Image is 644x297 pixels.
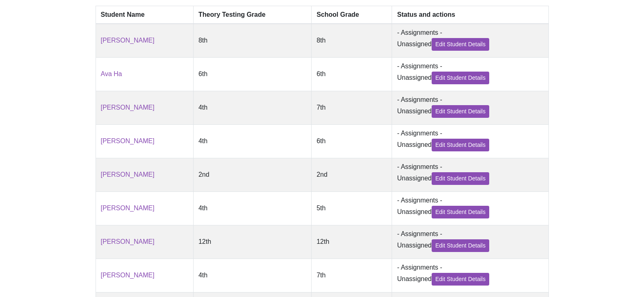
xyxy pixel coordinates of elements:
a: Ava Ha [101,70,122,77]
td: - Assignments - Unassigned [392,57,548,91]
a: Edit Student Details [432,139,489,151]
a: [PERSON_NAME] [101,205,155,211]
td: 8th [312,24,392,58]
td: 8th [193,24,311,58]
td: 12th [193,225,311,259]
td: 6th [312,124,392,158]
a: Edit Student Details [432,72,489,84]
td: 4th [193,91,311,124]
th: Student Name [96,6,193,24]
a: [PERSON_NAME] [101,137,155,144]
a: Edit Student Details [432,239,489,252]
td: - Assignments - Unassigned [392,225,548,259]
th: Theory Testing Grade [193,6,311,24]
td: 2nd [193,158,311,191]
th: Status and actions [392,6,548,24]
td: 7th [312,91,392,124]
td: 6th [312,57,392,91]
a: [PERSON_NAME] [101,272,155,279]
td: 12th [312,225,392,259]
td: 7th [312,259,392,292]
a: [PERSON_NAME] [101,238,155,245]
a: [PERSON_NAME] [101,37,155,44]
th: School Grade [312,6,392,24]
a: Edit Student Details [432,273,489,286]
td: - Assignments - Unassigned [392,259,548,292]
a: [PERSON_NAME] [101,171,155,178]
a: Edit Student Details [432,105,489,118]
a: Edit Student Details [432,172,489,185]
td: - Assignments - Unassigned [392,91,548,124]
a: Edit Student Details [432,206,489,218]
td: 2nd [312,158,392,191]
td: - Assignments - Unassigned [392,24,548,58]
td: - Assignments - Unassigned [392,191,548,225]
td: - Assignments - Unassigned [392,124,548,158]
a: [PERSON_NAME] [101,104,155,111]
td: 4th [193,259,311,292]
a: Edit Student Details [432,38,489,51]
td: 5th [312,191,392,225]
td: 4th [193,191,311,225]
td: - Assignments - Unassigned [392,158,548,191]
td: 4th [193,124,311,158]
td: 6th [193,57,311,91]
